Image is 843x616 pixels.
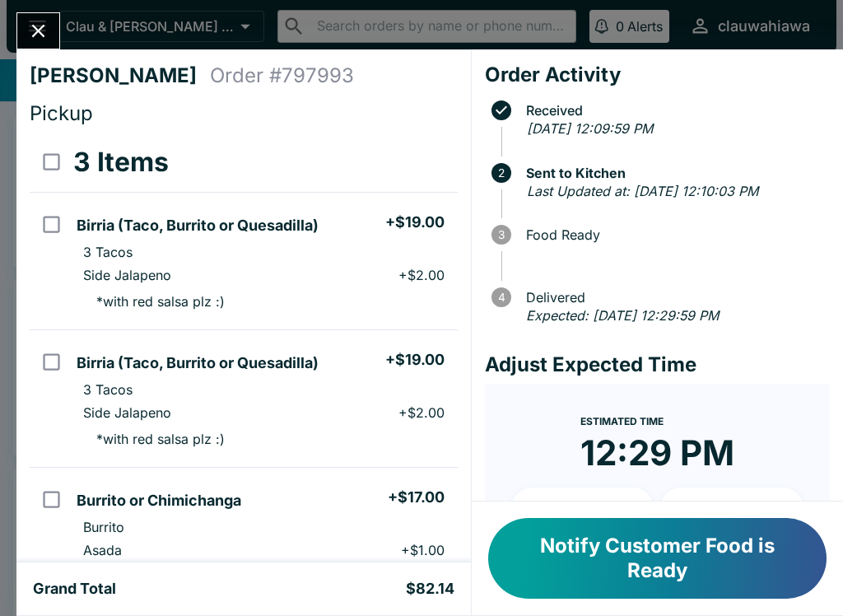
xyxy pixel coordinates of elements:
[518,103,830,118] span: Received
[33,579,116,599] h5: Grand Total
[83,542,122,558] p: Asada
[518,227,830,242] span: Food Ready
[518,166,830,180] span: Sent to Kitchen
[30,63,210,88] h4: [PERSON_NAME]
[388,488,445,507] h5: + $17.00
[498,166,505,180] text: 2
[660,488,803,529] button: + 20
[398,267,445,283] p: + $2.00
[527,120,653,137] em: [DATE] 12:09:59 PM
[83,293,225,310] p: * with red salsa plz :)
[485,63,830,87] h4: Order Activity
[83,381,133,398] p: 3 Tacos
[580,415,664,427] span: Estimated Time
[526,307,719,324] em: Expected: [DATE] 12:29:59 PM
[77,353,319,373] h5: Birria (Taco, Burrito or Quesadilla)
[30,133,458,598] table: orders table
[385,212,445,232] h5: + $19.00
[488,518,827,599] button: Notify Customer Food is Ready
[406,579,454,599] h5: $82.14
[30,101,93,125] span: Pickup
[83,244,133,260] p: 3 Tacos
[385,350,445,370] h5: + $19.00
[210,63,354,88] h4: Order # 797993
[77,216,319,236] h5: Birria (Taco, Burrito or Quesadilla)
[518,290,830,305] span: Delivered
[398,404,445,421] p: + $2.00
[17,13,59,49] button: Close
[83,431,225,447] p: * with red salsa plz :)
[485,352,830,377] h4: Adjust Expected Time
[511,488,654,529] button: + 10
[527,183,758,199] em: Last Updated at: [DATE] 12:10:03 PM
[83,519,124,535] p: Burrito
[77,491,241,511] h5: Burrito or Chimichanga
[497,291,505,304] text: 4
[73,146,169,179] h3: 3 Items
[401,542,445,558] p: + $1.00
[498,228,505,241] text: 3
[83,404,171,421] p: Side Jalapeno
[83,267,171,283] p: Side Jalapeno
[580,432,734,474] time: 12:29 PM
